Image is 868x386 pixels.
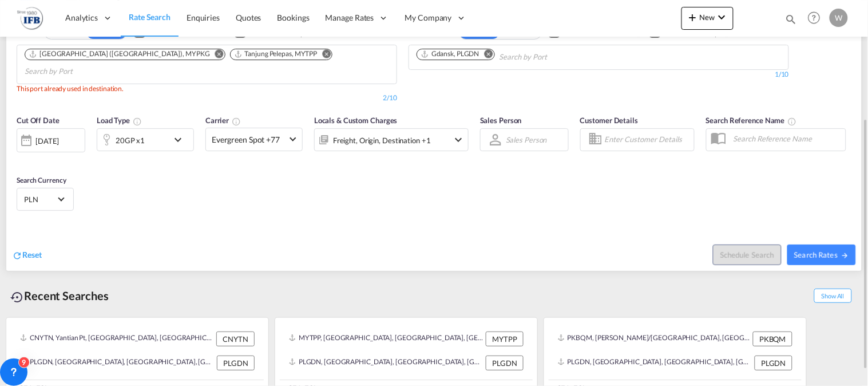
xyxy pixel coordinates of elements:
div: [DATE] [35,136,59,146]
div: PLGDN [755,356,792,371]
div: Press delete to remove this chip. [29,49,212,59]
div: Gdansk, PLGDN [421,49,479,59]
div: This port already used in destination. [17,84,397,94]
div: 20GP x1icon-chevron-down [97,128,194,151]
span: Quotes [236,13,261,22]
span: Search Reference Name [706,116,797,125]
div: MYTPP, Tanjung Pelepas, Malaysia, South East Asia, Asia Pacific [289,332,483,346]
md-chips-wrap: Chips container. Use arrow keys to select chips. [415,45,613,66]
div: Port Klang (Pelabuhan Klang), MYPKG [29,49,210,59]
md-icon: icon-plus 400-fg [686,10,700,24]
span: Sales Person [480,116,522,125]
md-checkbox: Checkbox No Ink [549,26,632,38]
div: icon-magnify [785,13,798,30]
input: Enter Customer Details [605,131,691,148]
div: Help [804,8,830,29]
div: Freight Origin Destination Factory Stuffingicon-chevron-down [314,128,469,151]
button: icon-plus 400-fgNewicon-chevron-down [681,7,734,30]
div: [DATE] [17,128,85,152]
span: Load Type [97,116,142,125]
md-icon: Your search will be saved by the below given name [788,117,797,126]
div: Freight Origin Destination Factory Stuffing [333,132,431,148]
button: Remove [315,49,332,61]
div: PKBQM, Muhammad Bin Qasim/Karachi, Pakistan, Indian Subcontinent, Asia Pacific [558,332,750,346]
span: New [686,13,729,22]
div: CNYTN, Yantian Pt, China, Greater China & Far East Asia, Asia Pacific [20,332,213,346]
div: Tanjung Pelepas, MYTPP [234,49,318,59]
md-icon: icon-chevron-down [451,133,465,147]
img: 2b726980256c11eeaa87296e05903fd5.png [17,5,43,31]
button: Search Ratesicon-arrow-right [787,245,856,265]
md-icon: icon-arrow-right [841,251,849,259]
span: Help [804,8,824,27]
div: 1/10 [409,70,789,80]
div: PLGDN, Gdansk, Poland, Eastern Europe , Europe [558,356,752,371]
div: Press delete to remove this chip. [234,49,320,59]
md-checkbox: Checkbox No Ink [134,26,217,38]
span: Search Rates [794,250,849,259]
div: PKBQM [753,332,792,346]
span: My Company [405,12,452,23]
div: W [830,9,848,27]
md-datepicker: Select [17,151,25,166]
span: Bookings [278,13,310,22]
input: Chips input. [500,48,608,66]
md-select: Sales Person [505,131,548,148]
div: CNYTN [216,332,255,346]
span: PLN [24,194,56,204]
div: MYTPP [486,332,524,346]
span: Evergreen Spot +77 [212,134,286,145]
md-icon: icon-chevron-down [171,133,191,147]
div: PLGDN [217,356,255,371]
span: Carrier [205,116,241,125]
button: Note: By default Schedule search will only considerorigin ports, destination ports and cut off da... [713,245,782,265]
span: Locals & Custom Charges [314,116,398,125]
span: Cut Off Date [17,116,60,125]
span: Customer Details [580,116,638,125]
md-icon: icon-information-outline [133,117,142,126]
button: Remove [208,49,225,61]
md-chips-wrap: Chips container. Use arrow keys to select chips. [23,45,391,81]
div: PLGDN, Gdansk, Poland, Eastern Europe , Europe [289,356,483,371]
md-icon: icon-refresh [12,250,22,261]
md-icon: icon-backup-restore [10,290,24,304]
md-icon: icon-chevron-down [715,10,729,24]
input: Search Reference Name [728,130,846,147]
span: Reset [22,250,42,259]
md-select: Select Currency: zł PLNPoland Zloty [23,191,68,207]
div: OriginDOOR CY Checkbox No InkUnchecked: Search for CY (Container Yard) services for all selected ... [6,9,862,271]
md-icon: icon-magnify [785,13,798,25]
div: Press delete to remove this chip. [421,49,482,59]
div: PLGDN, Gdansk, Poland, Eastern Europe , Europe [20,356,214,371]
span: Search Currency [17,176,66,184]
input: Chips input. [25,62,133,81]
span: Manage Rates [326,12,374,23]
md-checkbox: Checkbox No Ink [649,26,719,38]
div: PLGDN [486,356,524,371]
span: Enquiries [187,13,220,22]
div: 2/10 [17,93,397,103]
md-checkbox: Checkbox No Ink [235,26,304,38]
md-icon: The selected Trucker/Carrierwill be displayed in the rate results If the rates are from another f... [232,117,241,126]
span: Rate Search [129,12,171,22]
div: Recent Searches [6,283,113,309]
span: Analytics [65,12,98,23]
div: icon-refreshReset [12,249,42,262]
span: Show All [814,289,852,303]
button: Remove [477,49,494,61]
div: 20GP x1 [116,132,145,148]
